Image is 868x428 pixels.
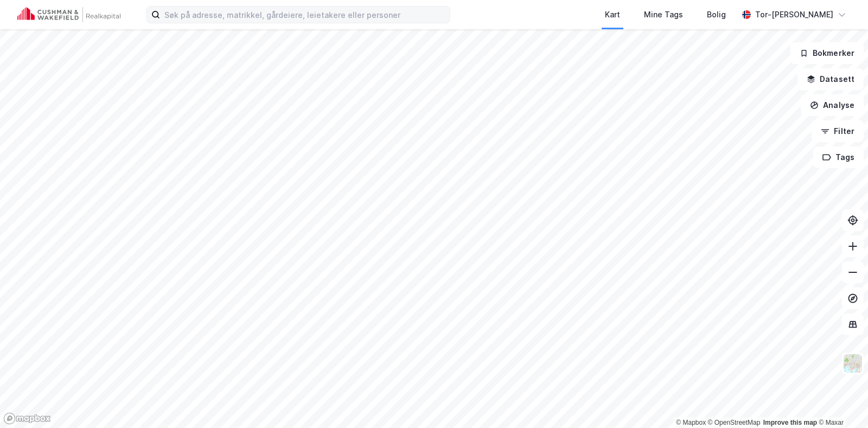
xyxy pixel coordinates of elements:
a: Mapbox [676,419,706,426]
a: OpenStreetMap [708,419,761,426]
button: Tags [813,146,864,168]
img: cushman-wakefield-realkapital-logo.202ea83816669bd177139c58696a8fa1.svg [17,7,120,22]
button: Bokmerker [790,42,864,64]
button: Datasett [797,68,864,90]
a: Improve this map [763,419,817,426]
div: Tor-[PERSON_NAME] [755,8,833,21]
button: Filter [812,120,864,142]
div: Mine Tags [644,8,683,21]
img: Z [843,353,863,374]
iframe: Chat Widget [814,376,868,428]
input: Søk på adresse, matrikkel, gårdeiere, leietakere eller personer [160,7,450,23]
div: Kontrollprogram for chat [814,376,868,428]
div: Bolig [707,8,726,21]
div: Kart [605,8,620,21]
a: Mapbox homepage [3,412,51,425]
button: Analyse [801,94,864,116]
